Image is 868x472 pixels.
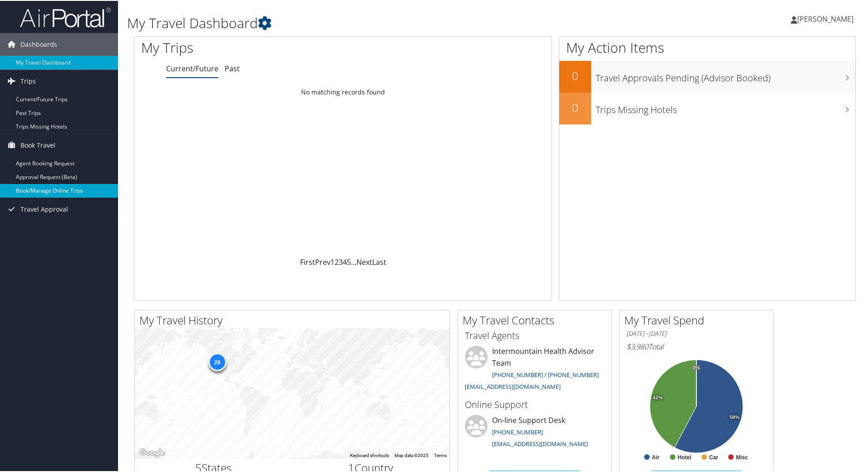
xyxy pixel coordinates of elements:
a: 0Trips Missing Hotels [559,92,855,124]
tspan: 0% [693,364,700,370]
td: No matching records found [134,83,552,99]
h2: 0 [559,67,591,83]
img: airportal-logo.png [20,6,111,27]
a: 4 [343,256,347,266]
a: First [300,256,315,266]
h3: Travel Approvals Pending (Advisor Booked) [596,66,855,84]
h6: [DATE] - [DATE] [626,328,766,337]
text: Hotel [678,453,691,460]
li: On-line Support Desk [460,414,609,451]
h3: Online Support [465,397,605,410]
text: Air [652,453,660,460]
h2: My Travel Contacts [463,312,612,327]
span: Map data ©2025 [395,452,429,457]
a: 1 [330,256,335,266]
tspan: 58% [730,414,740,419]
a: 3 [339,256,343,266]
a: Open this area in Google Maps (opens a new window) [137,446,167,458]
a: Prev [315,256,330,266]
a: 5 [347,256,351,266]
text: Car [709,453,718,460]
h1: My Travel Dashboard [127,13,617,32]
li: Intermountain Health Advisor Team [460,345,609,393]
span: [PERSON_NAME] [797,13,853,23]
a: [PERSON_NAME] [791,5,863,32]
h2: My Travel History [139,312,449,327]
a: Terms (opens in new tab) [434,452,447,457]
a: Current/Future [166,63,218,73]
span: Dashboards [20,32,57,55]
h2: My Travel Spend [624,312,773,327]
a: Past [225,63,240,73]
h1: My Action Items [559,37,855,56]
tspan: 42% [653,394,663,400]
img: Google [137,446,167,458]
a: [EMAIL_ADDRESS][DOMAIN_NAME] [492,439,588,447]
span: Book Travel [20,133,55,156]
h1: My Trips [141,37,371,56]
h6: Total [626,341,766,351]
a: 2 [335,256,339,266]
a: [EMAIL_ADDRESS][DOMAIN_NAME] [465,382,561,390]
a: Next [356,256,372,266]
h3: Trips Missing Hotels [596,98,855,115]
span: Travel Approval [20,197,68,220]
h3: Travel Agents [465,328,605,341]
text: Misc [736,453,748,460]
button: Keyboard shortcuts [350,452,389,458]
a: 0Travel Approvals Pending (Advisor Booked) [559,60,855,92]
span: $3,980 [626,341,648,351]
a: Last [372,256,386,266]
a: [PHONE_NUMBER] / [PHONE_NUMBER] [492,370,599,378]
span: Trips [20,69,36,92]
h2: 0 [559,99,591,114]
a: [PHONE_NUMBER] [492,427,543,435]
span: … [351,256,356,266]
div: 29 [208,352,226,370]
